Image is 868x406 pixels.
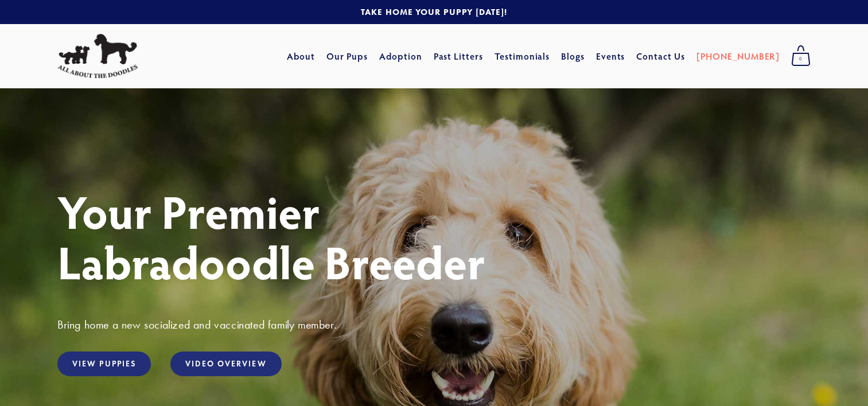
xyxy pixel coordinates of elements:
[434,50,484,62] a: Past Litters
[785,42,816,71] a: 0 items in cart
[636,46,685,67] a: Contact Us
[57,34,138,79] img: All About The Doodles
[561,46,585,67] a: Blogs
[170,352,281,376] a: Video Overview
[495,46,550,67] a: Testimonials
[57,317,811,332] h3: Bring home a new socialized and vaccinated family member.
[596,46,625,67] a: Events
[57,352,151,376] a: View Puppies
[791,52,811,67] span: 0
[696,46,780,67] a: [PHONE_NUMBER]
[379,46,422,67] a: Adoption
[326,46,368,67] a: Our Pups
[57,186,811,287] h1: Your Premier Labradoodle Breeder
[287,46,315,67] a: About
